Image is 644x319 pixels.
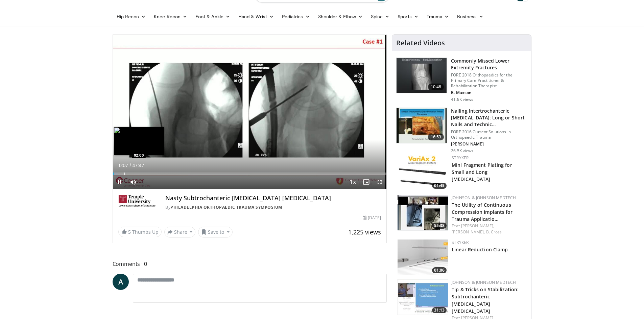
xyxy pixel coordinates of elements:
a: Hip Recon [113,10,150,23]
a: A [113,274,129,290]
div: By [165,204,381,210]
a: 01:06 [398,240,448,275]
h3: Commonly Missed Lower Extremity Fractures [451,58,527,71]
span: 10:48 [428,84,444,90]
a: The Utility of Continuous Compression Implants for Trauma Applicatio… [452,202,512,222]
a: 01:45 [398,155,448,190]
button: Fullscreen [373,175,386,189]
p: 41.8K views [451,97,473,102]
a: Stryker [452,240,469,245]
h3: Nailing Intertrochanteric [MEDICAL_DATA]: Long or Short Nails and Technic… [451,108,527,128]
a: [PERSON_NAME], [452,229,485,235]
p: [PERSON_NAME] [451,141,527,147]
p: 26.5K views [451,148,473,154]
a: Spine [367,10,393,23]
video-js: Video Player [113,35,387,189]
span: 47:47 [132,163,144,168]
a: Hand & Wrist [234,10,278,23]
a: Shoulder & Elbow [314,10,367,23]
button: Playback Rate [346,175,359,189]
button: Enable picture-in-picture mode [359,175,373,189]
span: 16:53 [428,134,444,140]
a: 10:48 Commonly Missed Lower Extremity Fractures FORE 2018 Orthopaedics for the Primary Care Pract... [396,58,527,102]
a: [PERSON_NAME], [461,223,494,229]
div: [DATE] [363,215,381,221]
span: 1,225 views [348,228,381,236]
img: 05424410-063a-466e-aef3-b135df8d3cb3.150x105_q85_crop-smart_upscale.jpg [398,195,448,230]
img: 4aa379b6-386c-4fb5-93ee-de5617843a87.150x105_q85_crop-smart_upscale.jpg [397,58,447,93]
a: B. Cross [486,229,502,235]
a: Trauma [423,10,453,23]
a: Business [453,10,487,23]
a: 31:13 [398,279,448,315]
h4: Related Videos [396,39,445,47]
p: B. Maxson [451,90,527,95]
a: 16:53 Nailing Intertrochanteric [MEDICAL_DATA]: Long or Short Nails and Technic… FORE 2016 Curren... [396,108,527,154]
span: Comments 0 [113,259,387,268]
span: 31:13 [432,307,447,313]
img: image.jpeg [114,127,164,155]
button: Save to [198,227,233,237]
a: Philadelphia Orthopaedic Trauma Symposium [170,204,282,210]
img: 76b63d3c-fee4-45c8-83d0-53fa4409adde.150x105_q85_crop-smart_upscale.jpg [398,240,448,275]
img: 3d67d1bf-bbcf-4214-a5ee-979f525a16cd.150x105_q85_crop-smart_upscale.jpg [397,108,447,143]
a: Pediatrics [278,10,314,23]
p: FORE 2016 Current Solutions in Orthopaedic Trauma [451,129,527,140]
div: Feat. [452,223,526,235]
span: 01:45 [432,183,447,189]
div: Progress Bar [113,173,387,175]
img: Philadelphia Orthopaedic Trauma Symposium [118,195,158,211]
a: Knee Recon [150,10,191,23]
a: Mini Fragment Plating for Small and Long [MEDICAL_DATA] [452,162,512,182]
img: f9577f32-bfe9-40fd-9dd0-c9899414f152.150x105_q85_crop-smart_upscale.jpg [398,279,448,315]
a: Tip & Tricks on Stabilization: Subtrochanteric [MEDICAL_DATA] [MEDICAL_DATA] [452,286,519,314]
a: 55:38 [398,195,448,230]
a: Sports [393,10,423,23]
span: 55:38 [432,223,447,229]
img: b37175e7-6a0c-4ed3-b9ce-2cebafe6c791.150x105_q85_crop-smart_upscale.jpg [398,155,448,190]
span: / [130,163,131,168]
a: Linear Reduction Clamp [452,246,508,253]
a: Stryker [452,155,469,161]
button: Mute [126,175,140,189]
button: Share [164,227,196,237]
span: 01:06 [432,267,447,273]
span: 0:07 [119,163,128,168]
a: Johnson & Johnson MedTech [452,279,516,285]
p: FORE 2018 Orthopaedics for the Primary Care Practitioner & Rehabilitation Therapist [451,72,527,89]
span: 5 [128,229,131,235]
button: Pause [113,175,126,189]
h4: Nasty Subtrochanteric [MEDICAL_DATA] [MEDICAL_DATA] [165,195,381,202]
a: Johnson & Johnson MedTech [452,195,516,201]
a: 5 Thumbs Up [118,227,162,237]
a: Foot & Ankle [191,10,234,23]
